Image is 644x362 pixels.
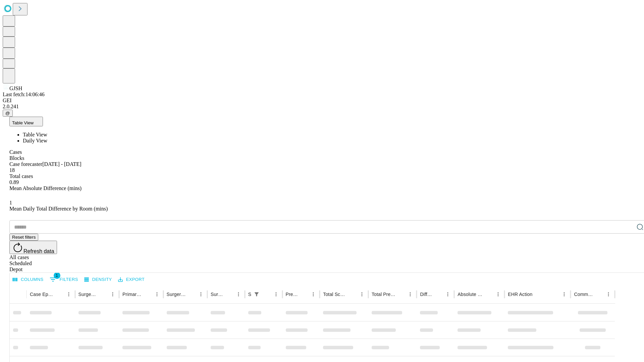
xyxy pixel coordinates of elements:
span: Mean Daily Total Difference by Room (mins) [9,206,108,212]
div: Scheduled In Room Duration [248,292,251,297]
div: Total Predicted Duration [372,292,396,297]
div: Surgeon Name [78,292,98,297]
span: Reset filters [12,235,36,240]
div: 2.0.241 [3,104,641,110]
span: Refresh data [23,248,54,254]
button: Menu [152,290,162,299]
div: Surgery Date [211,292,224,297]
span: 1 [54,272,60,279]
button: Sort [299,290,309,299]
span: GJSH [9,85,22,91]
span: 18 [9,167,15,173]
button: Sort [484,290,493,299]
div: Primary Service [122,292,142,297]
div: Predicted In Room Duration [286,292,299,297]
button: Sort [143,290,152,299]
div: Comments [574,292,593,297]
div: Case Epic Id [30,292,54,297]
button: Menu [604,290,613,299]
div: EHR Action [508,292,532,297]
button: Sort [396,290,406,299]
button: Menu [443,290,452,299]
button: Menu [64,290,73,299]
button: Table View [9,117,43,126]
div: Difference [420,292,433,297]
button: Menu [108,290,117,299]
button: Reset filters [9,234,38,241]
button: Menu [234,290,243,299]
button: Sort [187,290,196,299]
button: Sort [262,290,271,299]
div: Absolute Difference [458,292,483,297]
button: Sort [434,290,443,299]
button: Menu [357,290,367,299]
button: Sort [533,290,542,299]
button: Density [83,275,114,285]
button: Sort [55,290,64,299]
button: Menu [196,290,206,299]
button: Menu [559,290,569,299]
span: [DATE] - [DATE] [42,161,81,167]
button: Refresh data [9,241,57,254]
button: Menu [493,290,503,299]
button: @ [3,110,13,117]
button: Show filters [252,290,261,299]
span: Table View [23,132,47,137]
div: Total Scheduled Duration [323,292,347,297]
button: Sort [99,290,108,299]
button: Select columns [11,275,45,285]
button: Menu [406,290,415,299]
button: Sort [224,290,234,299]
span: 0.89 [9,179,19,185]
div: GEI [3,98,641,104]
span: Last fetch: 14:06:46 [3,92,45,97]
span: Mean Absolute Difference (mins) [9,185,82,191]
div: 1 active filter [252,290,261,299]
button: Menu [271,290,281,299]
span: 1 [9,200,12,205]
span: Table View [12,120,34,125]
span: @ [5,111,10,116]
span: Daily View [23,138,47,143]
button: Sort [348,290,357,299]
div: Surgery Name [167,292,186,297]
button: Export [116,275,146,285]
button: Sort [594,290,604,299]
span: Total cases [9,173,33,179]
button: Menu [309,290,318,299]
button: Show filters [48,274,80,285]
span: Case forecaster [9,161,42,167]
